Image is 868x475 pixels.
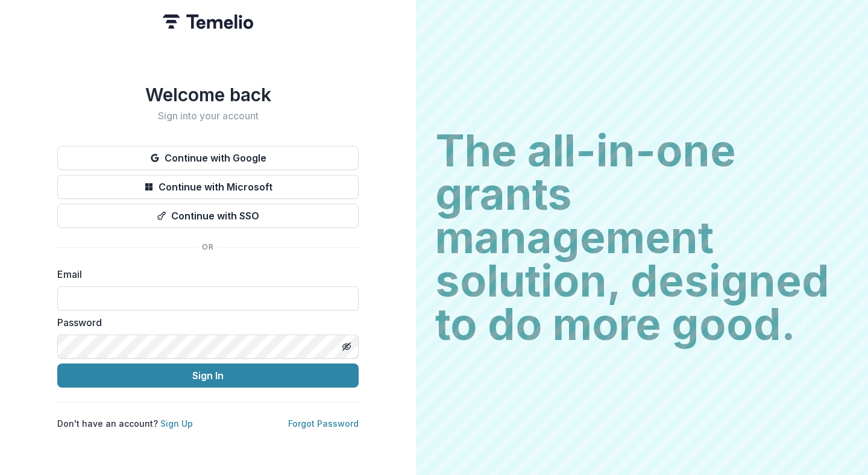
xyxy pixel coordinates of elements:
[288,418,359,429] a: Forgot Password
[57,84,359,105] h1: Welcome back
[57,175,359,199] button: Continue with Microsoft
[337,337,356,356] button: Toggle password visibility
[57,110,359,122] h2: Sign into your account
[57,417,193,430] p: Don't have an account?
[163,14,253,29] img: Temelio
[57,363,359,388] button: Sign In
[57,267,351,282] label: Email
[160,418,193,429] a: Sign Up
[57,315,351,330] label: Password
[57,204,359,228] button: Continue with SSO
[57,146,359,170] button: Continue with Google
